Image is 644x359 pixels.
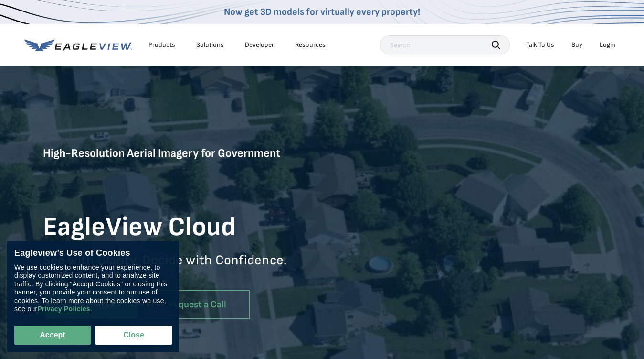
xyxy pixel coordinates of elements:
[37,305,90,314] a: Privacy Policies
[380,35,510,54] input: Search
[148,41,175,49] div: Products
[322,157,602,315] iframe: EagleView Cloud Overview
[95,326,172,345] button: Close
[43,252,322,283] p: See with Clarity. Decide with Confidence.
[43,146,322,204] h5: High-Resolution Aerial Imagery for Government
[145,290,250,319] a: Request a Call
[196,41,224,49] div: Solutions
[43,211,322,244] h1: EagleView Cloud
[14,263,172,314] div: We use cookies to enhance your experience, to display customized content, and to analyze site tra...
[14,248,172,259] div: Eagleview’s Use of Cookies
[245,41,274,49] a: Developer
[571,41,582,49] a: Buy
[295,41,326,49] div: Resources
[526,41,554,49] div: Talk To Us
[224,6,420,18] a: Now get 3D models for virtually every property!
[14,326,91,345] button: Accept
[600,41,615,49] div: Login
